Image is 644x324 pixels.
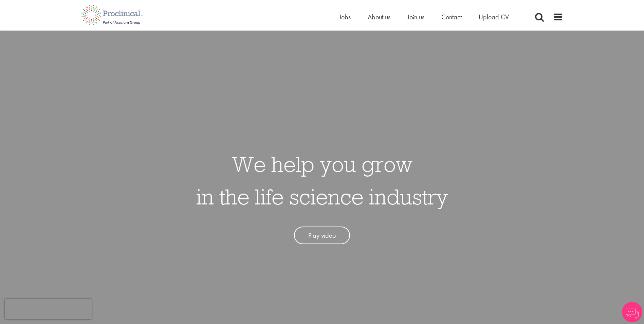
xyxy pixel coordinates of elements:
a: Join us [407,13,424,21]
img: Chatbot [622,302,642,322]
a: Contact [441,13,462,21]
h1: We help you grow in the life science industry [196,148,448,213]
a: Play video [294,227,350,245]
a: Jobs [339,13,351,21]
a: Upload CV [479,13,509,21]
a: About us [368,13,390,21]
